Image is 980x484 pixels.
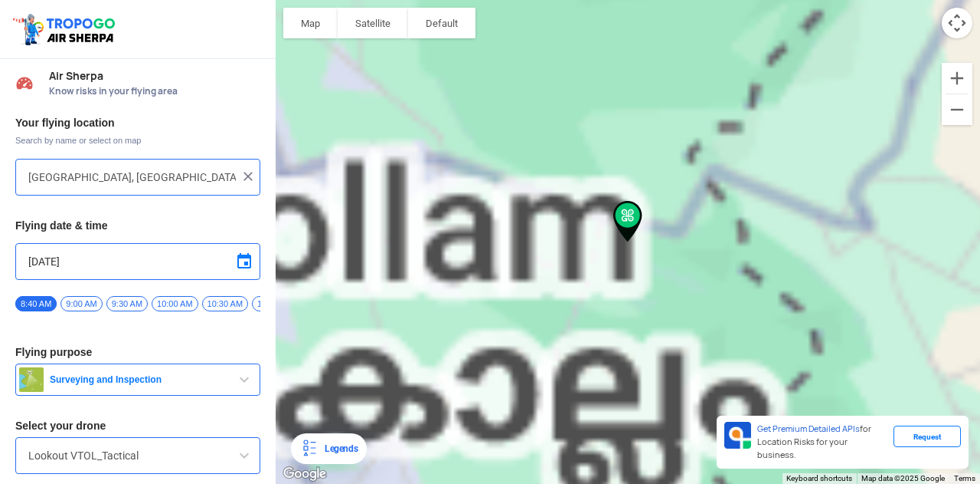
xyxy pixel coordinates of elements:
[15,117,260,128] h3: Your flying location
[28,168,236,186] input: Search your flying location
[152,296,198,311] span: 10:00 AM
[15,364,260,396] button: Surveying and Inspection
[15,74,34,92] img: Risk Scores
[252,296,298,311] span: 11:00 AM
[240,169,256,184] img: ic_close.png
[942,63,972,94] button: Zoom in
[300,440,318,458] img: Legends
[861,474,945,482] span: Map data ©2025 Google
[954,474,975,482] a: Terms
[15,134,260,147] span: Search by name or select on map
[318,440,358,458] div: Legends
[279,464,330,484] a: Open this area in Google Maps (opens a new window)
[49,70,260,82] span: Air Sherpa
[15,347,260,357] h3: Flying purpose
[28,446,247,465] input: Search by name or Brand
[724,422,751,449] img: Premium APIs
[15,220,260,231] h3: Flying date & time
[106,296,148,311] span: 9:30 AM
[279,464,330,484] img: Google
[11,12,120,47] img: ic_tgdronemaps.svg
[283,8,338,38] button: Show street map
[15,296,57,311] span: 8:40 AM
[202,296,248,311] span: 10:30 AM
[942,94,972,125] button: Zoom out
[28,252,247,271] input: Select Date
[786,473,852,484] button: Keyboard shortcuts
[893,426,961,447] div: Request
[15,420,260,431] h3: Select your drone
[338,8,408,38] button: Show satellite imagery
[19,367,44,392] img: survey.png
[942,8,972,38] button: Map camera controls
[751,422,893,463] div: for Location Risks for your business.
[60,296,102,311] span: 9:00 AM
[49,85,260,97] span: Know risks in your flying area
[757,423,860,434] span: Get Premium Detailed APIs
[44,374,235,386] span: Surveying and Inspection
